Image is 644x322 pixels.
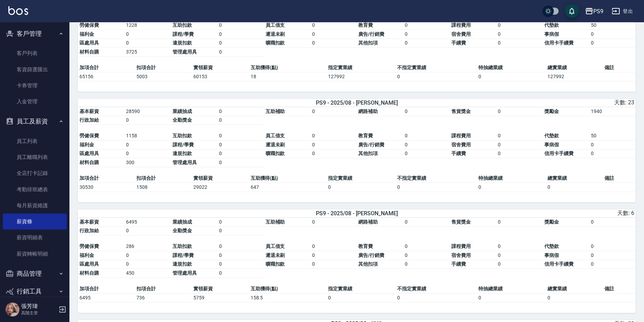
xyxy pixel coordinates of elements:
span: 曠職扣款 [266,261,285,267]
span: 宿舍費用 [451,142,471,147]
td: 28590 [124,107,171,116]
span: 信用卡手續費 [544,40,574,46]
span: 課程費用 [451,243,471,249]
span: 管理處用具 [173,270,197,276]
td: 30530 [78,183,135,192]
span: 網路補助 [358,108,378,114]
a: 卡券管理 [3,78,67,94]
td: 0 [589,30,636,39]
img: Logo [8,6,28,15]
td: 50 [589,21,636,30]
td: 0 [403,251,450,260]
td: 0 [496,260,543,269]
span: 信用卡手續費 [544,151,574,156]
td: 總實業績 [546,174,603,183]
td: 0 [496,242,543,251]
div: 天數: 6 [451,210,634,217]
td: 50 [589,131,636,140]
td: 加項合計 [78,63,135,72]
span: PS9 - 2025/08 - [PERSON_NAME] [316,210,398,217]
td: 0 [217,131,264,140]
a: 考勤排班總表 [3,182,67,198]
td: 18 [249,72,327,81]
td: 0 [124,140,171,150]
td: 0 [403,260,450,269]
td: 不指定實業績 [395,284,477,293]
span: 信用卡手續費 [544,261,574,267]
span: 代墊款 [544,22,559,28]
td: 扣項合計 [135,63,192,72]
span: 事病假 [544,31,559,37]
span: 福利金 [80,31,94,37]
span: 員工借支 [266,243,285,249]
a: 入金管理 [3,94,67,110]
td: 特抽總業績 [477,63,546,72]
td: 加項合計 [78,174,135,183]
span: 材料自購 [80,270,99,276]
td: 0 [496,251,543,260]
td: 0 [217,218,264,227]
td: 0 [124,30,171,39]
td: 0 [310,21,357,30]
td: 0 [326,293,395,302]
button: 行銷工具 [3,282,67,300]
span: 管理處用具 [173,160,197,165]
td: 0 [589,260,636,269]
span: 基本薪資 [80,108,99,114]
button: 客戶管理 [3,25,67,43]
span: 材料自購 [80,49,99,55]
td: 0 [589,242,636,251]
span: 手續費 [451,40,466,46]
span: 課程費用 [451,133,471,138]
td: 0 [496,140,543,150]
td: 0 [477,293,546,302]
span: 區處用具 [80,40,99,46]
td: 0 [217,48,264,57]
span: 課程費用 [451,22,471,28]
span: 行政加給 [80,228,99,233]
span: 事病假 [544,142,559,147]
td: 0 [310,149,357,158]
td: 300 [124,158,171,167]
span: 課程/學費 [173,142,194,147]
td: 0 [217,39,264,48]
td: 0 [217,140,264,150]
span: 互助扣款 [173,133,192,138]
td: 736 [135,293,192,302]
td: 總實業績 [546,63,603,72]
td: 0 [310,39,357,48]
td: 5003 [135,72,192,81]
span: 代墊款 [544,243,559,249]
span: 區處用具 [80,151,99,156]
span: 其他扣項 [358,151,378,156]
td: 加項合計 [78,284,135,293]
a: 客戶列表 [3,45,67,61]
span: 廣告/行銷費 [358,31,384,37]
td: 0 [124,260,171,269]
td: 0 [496,107,543,116]
td: 450 [124,269,171,278]
td: 0 [496,131,543,140]
span: 事病假 [544,252,559,258]
td: 0 [310,218,357,227]
td: 0 [310,131,357,140]
td: 0 [217,260,264,269]
td: 0 [217,107,264,116]
td: 0 [217,116,264,125]
a: 員工列表 [3,133,67,149]
td: 0 [217,226,264,235]
td: 5759 [192,293,249,302]
span: 網路補助 [358,219,378,225]
td: 0 [124,149,171,158]
span: 互助補助 [266,108,285,114]
span: 遲退未刷 [266,31,285,37]
td: 實領薪資 [192,63,249,72]
button: 員工及薪資 [3,112,67,130]
span: 基本薪資 [80,219,99,225]
a: 全店打卡記錄 [3,165,67,181]
span: 課程/學費 [173,252,194,258]
span: 管理處用具 [173,49,197,55]
span: 售貨獎金 [451,108,471,114]
td: 0 [496,21,543,30]
span: 廣告/行銷費 [358,252,384,258]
